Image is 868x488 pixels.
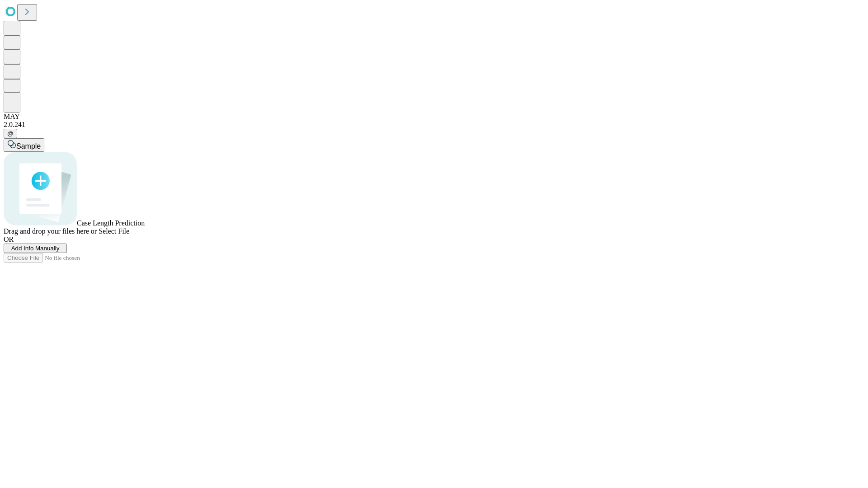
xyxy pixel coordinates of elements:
div: MAY [4,113,864,121]
span: @ [7,130,14,137]
button: Add Info Manually [4,244,67,253]
span: Add Info Manually [11,245,60,252]
span: Drag and drop your files here or [4,227,97,235]
span: Case Length Prediction [77,219,145,227]
span: Select File [99,227,129,235]
span: Sample [16,142,41,150]
div: 2.0.241 [4,121,864,129]
span: OR [4,235,14,243]
button: Sample [4,138,44,152]
button: @ [4,129,17,138]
